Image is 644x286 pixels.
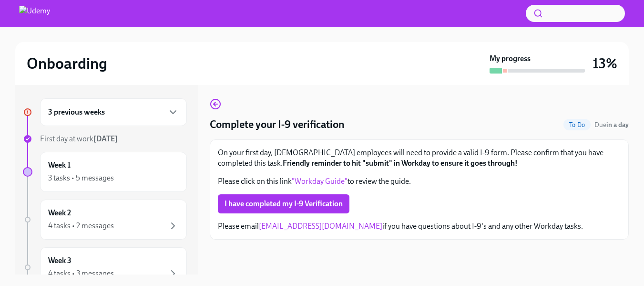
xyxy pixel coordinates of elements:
h4: Complete your I-9 verification [210,117,345,132]
a: "Workday Guide" [292,177,348,186]
a: Week 24 tasks • 2 messages [23,200,187,240]
a: [EMAIL_ADDRESS][DOMAIN_NAME] [259,222,382,231]
p: On your first day, [DEMOGRAPHIC_DATA] employees will need to provide a valid I-9 form. Please con... [218,148,621,169]
span: To Do [563,121,591,128]
span: September 10th, 2025 14:00 [594,120,629,129]
strong: [DATE] [93,134,118,143]
strong: in a day [606,121,629,129]
p: Please email if you have questions about I-9's and any other Workday tasks. [218,221,621,232]
div: 4 tasks • 2 messages [48,221,114,231]
button: I have completed my I-9 Verification [218,194,349,213]
span: I have completed my I-9 Verification [225,199,343,209]
a: First day at work[DATE] [23,134,187,144]
h6: Week 2 [48,208,71,218]
h6: Week 1 [48,160,71,170]
strong: My progress [490,53,531,64]
h6: Week 3 [48,255,72,266]
strong: Friendly reminder to hit "submit" in Workday to ensure it goes through! [283,159,518,168]
h3: 13% [593,55,617,72]
h6: 3 previous weeks [48,107,105,117]
img: Udemy [19,6,50,21]
a: Week 13 tasks • 5 messages [23,152,187,192]
span: First day at work [40,134,118,143]
p: Please click on this link to review the guide. [218,176,621,187]
div: 4 tasks • 3 messages [48,268,114,279]
div: 3 previous weeks [40,98,187,126]
div: 3 tasks • 5 messages [48,173,114,183]
h2: Onboarding [27,54,107,73]
span: Due [594,121,629,129]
